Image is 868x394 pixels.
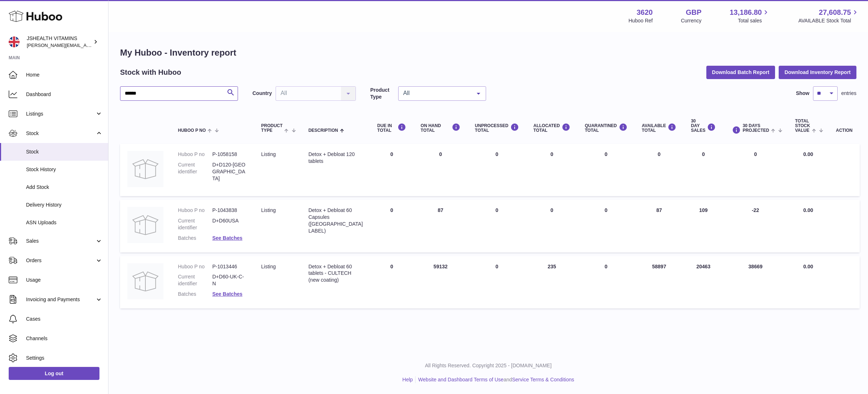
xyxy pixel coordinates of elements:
[26,166,103,173] span: Stock History
[127,207,163,243] img: product image
[27,42,145,48] span: [PERSON_NAME][EMAIL_ADDRESS][DOMAIN_NAME]
[26,296,95,303] span: Invoicing and Payments
[743,124,769,133] span: 30 DAYS PROJECTED
[512,377,574,382] a: Service Terms & Conditions
[212,291,242,297] a: See Batches
[26,219,103,226] span: ASN Uploads
[309,128,338,133] span: Description
[26,355,103,361] span: Settings
[413,256,468,309] td: 59132
[798,8,859,24] a: 27,608.75 AVAILABLE Stock Total
[309,151,363,165] div: Detox + Debloat 120 tablets
[261,207,276,213] span: listing
[26,316,103,322] span: Cases
[642,123,677,133] div: AVAILABLE Total
[635,144,684,196] td: 0
[127,151,163,187] img: product image
[706,66,775,79] button: Download Batch Report
[212,235,242,241] a: See Batches
[9,367,99,380] a: Log out
[120,47,856,59] h1: My Huboo - Inventory report
[178,291,212,298] dt: Batches
[421,123,460,133] div: ON HAND Total
[468,144,526,196] td: 0
[212,217,247,231] dd: D+D60USA
[114,362,862,369] p: All Rights Reserved. Copyright 2025 - [DOMAIN_NAME]
[686,8,701,17] strong: GBP
[261,151,276,157] span: listing
[605,207,608,213] span: 0
[413,200,468,252] td: 87
[796,90,809,97] label: Show
[127,263,163,299] img: product image
[605,151,608,157] span: 0
[26,148,103,155] span: Stock
[252,90,272,97] label: Country
[26,238,95,244] span: Sales
[26,184,103,191] span: Add Stock
[178,235,212,242] dt: Batches
[212,263,247,270] dd: P-1013446
[178,273,212,287] dt: Current identifier
[26,202,103,208] span: Delivery History
[370,256,413,309] td: 0
[178,263,212,270] dt: Huboo P no
[370,144,413,196] td: 0
[178,151,212,158] dt: Huboo P no
[27,35,92,49] div: JSHEALTH VITAMINS
[26,277,103,283] span: Usage
[526,200,578,252] td: 0
[605,264,608,269] span: 0
[212,273,247,287] dd: D+D60-UK-C-N
[212,161,247,182] dd: D+D120-[GEOGRAPHIC_DATA]
[795,119,810,133] span: Total stock value
[9,36,20,47] img: francesca@jshealthvitamins.com
[533,123,570,133] div: ALLOCATED Total
[401,90,471,97] span: All
[684,200,723,252] td: 109
[26,257,95,264] span: Orders
[841,90,856,97] span: entries
[261,264,276,269] span: listing
[738,17,770,24] span: Total sales
[212,207,247,214] dd: P-1043838
[779,66,856,79] button: Download Inventory Report
[526,256,578,309] td: 235
[803,207,813,213] span: 0.00
[309,263,363,284] div: Detox + Debloat 60 tablets - CULTECH (new coating)
[637,8,653,17] strong: 3620
[413,144,468,196] td: 0
[26,130,95,137] span: Stock
[723,200,788,252] td: -22
[403,377,413,382] a: Help
[635,256,684,309] td: 58897
[803,264,813,269] span: 0.00
[798,17,859,24] span: AVAILABLE Stock Total
[691,119,716,133] div: 30 DAY SALES
[819,8,851,17] span: 27,608.75
[475,123,519,133] div: UNPROCESSED Total
[178,207,212,214] dt: Huboo P no
[681,17,702,24] div: Currency
[418,377,503,382] a: Website and Dashboard Terms of Use
[684,144,723,196] td: 0
[120,68,181,77] h2: Stock with Huboo
[370,200,413,252] td: 0
[729,8,762,17] span: 13,186.80
[629,17,653,24] div: Huboo Ref
[26,72,103,78] span: Home
[212,151,247,158] dd: P-1058158
[723,256,788,309] td: 38669
[803,151,813,157] span: 0.00
[836,128,852,133] div: Action
[178,161,212,182] dt: Current identifier
[635,200,684,252] td: 87
[723,144,788,196] td: 0
[178,217,212,231] dt: Current identifier
[261,124,282,133] span: Product Type
[309,207,363,234] div: Detox + Debloat 60 Capsules ([GEOGRAPHIC_DATA] LABEL)
[416,376,574,383] li: and
[377,123,406,133] div: DUE IN TOTAL
[26,335,103,342] span: Channels
[684,256,723,309] td: 20463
